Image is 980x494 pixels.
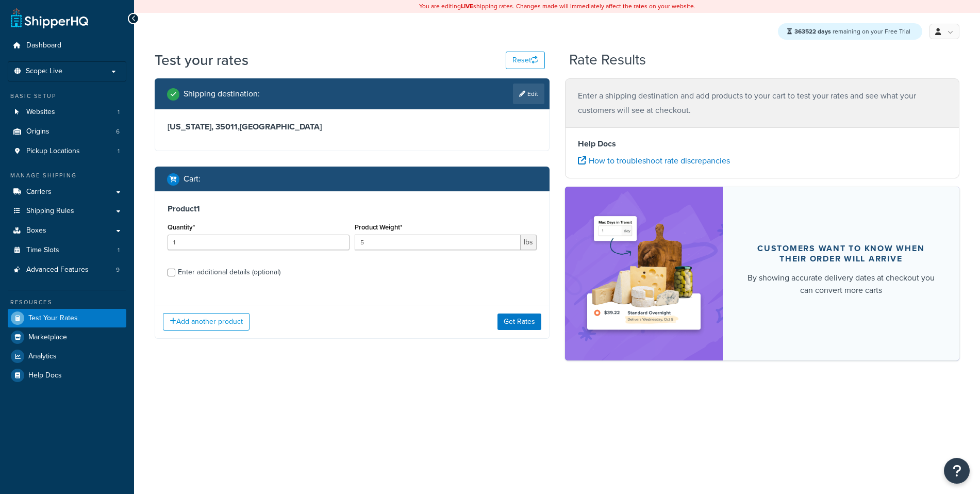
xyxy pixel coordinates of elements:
a: How to troubleshoot rate discrepancies [578,155,730,167]
p: Enter a shipping destination and add products to your cart to test your rates and see what your c... [578,89,947,118]
span: 1 [118,246,120,255]
span: Origins [26,127,49,136]
input: Enter additional details (optional) [168,269,175,276]
li: Websites [8,103,126,122]
span: Time Slots [26,246,59,255]
a: Pickup Locations1 [8,142,126,161]
span: 9 [116,266,120,274]
span: Scope: Live [26,67,62,76]
input: 0.0 [168,235,350,250]
div: Customers want to know when their order will arrive [748,243,935,264]
span: Pickup Locations [26,147,80,156]
a: Edit [513,84,544,104]
h4: Help Docs [578,138,947,150]
div: Basic Setup [8,92,126,101]
a: Test Your Rates [8,309,126,327]
h2: Rate Results [569,52,646,68]
span: Carriers [26,188,52,196]
strong: 363522 days [794,27,831,36]
span: Help Docs [28,371,62,380]
button: Open Resource Center [944,458,970,484]
li: Time Slots [8,241,126,260]
a: Help Docs [8,366,126,385]
span: Test Your Rates [28,314,78,323]
a: Dashboard [8,36,126,55]
span: Boxes [26,226,46,235]
a: Shipping Rules [8,202,126,221]
label: Product Weight* [355,223,402,231]
label: Quantity* [168,223,195,231]
a: Analytics [8,347,126,366]
span: Marketplace [28,333,67,342]
span: Advanced Features [26,266,89,274]
span: Shipping Rules [26,207,74,216]
a: Marketplace [8,328,126,347]
span: 6 [116,127,120,136]
h1: Test your rates [155,50,248,70]
li: Pickup Locations [8,142,126,161]
div: Manage Shipping [8,171,126,180]
span: Dashboard [26,41,61,50]
h3: [US_STATE], 35011 , [GEOGRAPHIC_DATA] [168,122,537,132]
div: Resources [8,298,126,307]
div: Enter additional details (optional) [178,265,280,279]
a: Origins6 [8,122,126,141]
b: LIVE [461,2,473,11]
a: Websites1 [8,103,126,122]
span: remaining on your Free Trial [794,27,910,36]
button: Reset [506,52,545,69]
span: Analytics [28,352,57,361]
button: Get Rates [497,314,541,330]
a: Advanced Features9 [8,260,126,279]
img: feature-image-ddt-36eae7f7280da8017bfb280eaccd9c446f90b1fe08728e4019434db127062ab4.png [580,202,707,345]
span: 1 [118,147,120,156]
h2: Shipping destination : [184,89,260,98]
a: Boxes [8,221,126,240]
div: By showing accurate delivery dates at checkout you can convert more carts [748,272,935,297]
a: Time Slots1 [8,241,126,260]
input: 0.00 [355,235,521,250]
span: lbs [521,235,537,250]
button: Add another product [163,313,250,331]
h3: Product 1 [168,204,537,214]
a: Carriers [8,183,126,202]
li: Advanced Features [8,260,126,279]
li: Origins [8,122,126,141]
span: 1 [118,108,120,117]
span: Websites [26,108,55,117]
h2: Cart : [184,174,201,184]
